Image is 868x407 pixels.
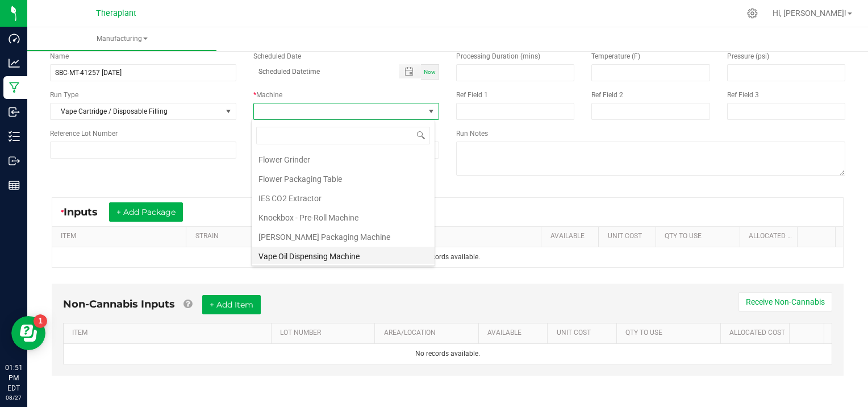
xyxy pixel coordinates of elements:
inline-svg: Inbound [9,106,20,118]
li: [PERSON_NAME] Packaging Machine [252,227,435,247]
a: PACKAGE IDSortable [378,232,537,241]
a: AVAILABLESortable [487,329,543,338]
inline-svg: Outbound [9,155,20,167]
a: Allocated CostSortable [749,232,792,241]
li: Knockbox - Pre-Roll Machine [252,208,435,227]
span: Non-Cannabis Inputs [63,298,175,310]
div: Manage settings [745,8,759,19]
span: Toggle popup [399,64,421,78]
a: Unit CostSortable [608,232,652,241]
inline-svg: Dashboard [9,33,20,44]
li: IES CO2 Extractor [252,189,435,208]
button: Receive Non-Cannabis [738,292,832,312]
a: QTY TO USESortable [665,232,735,241]
a: STRAINSortable [195,232,277,241]
a: AREA/LOCATIONSortable [384,329,474,338]
span: Now [424,69,436,75]
iframe: Resource center [11,316,45,350]
a: Add Non-Cannabis items that were also consumed in the run (e.g. gloves and packaging); Also add N... [183,298,192,310]
inline-svg: Reports [9,180,20,191]
li: Flower Packaging Table [252,169,435,189]
span: Name [50,52,69,60]
span: Ref Field 1 [456,91,488,99]
button: + Add Package [109,202,183,222]
li: Flower Grinder [252,150,435,169]
a: LOT NUMBERSortable [280,329,370,338]
span: Inputs [64,206,109,218]
p: 08/27 [5,393,22,402]
span: Ref Field 3 [727,91,759,99]
span: Theraplant [96,9,136,18]
span: Vape Cartridge / Disposable Filling [51,103,222,119]
a: Sortable [806,232,831,241]
a: QTY TO USESortable [625,329,716,338]
a: ITEMSortable [61,232,182,241]
span: Run Type [50,90,78,100]
td: No records available. [64,344,832,364]
span: Run Notes [456,130,488,138]
a: Sortable [799,329,820,338]
iframe: Resource center unread badge [34,314,47,328]
inline-svg: Inventory [9,131,20,142]
span: Hi, [PERSON_NAME]! [773,9,846,18]
button: + Add Item [202,295,261,314]
span: Reference Lot Number [50,130,118,138]
inline-svg: Manufacturing [9,82,20,93]
a: AVAILABLESortable [550,232,594,241]
span: Temperature (F) [591,52,640,60]
input: Scheduled Datetime [253,64,387,78]
p: 01:51 PM EDT [5,363,22,393]
span: Pressure (psi) [727,52,769,60]
span: Ref Field 2 [591,91,623,99]
span: Manufacturing [27,34,216,44]
a: ITEMSortable [72,329,266,338]
a: Manufacturing [27,27,216,51]
span: Machine [256,91,282,99]
inline-svg: Analytics [9,57,20,69]
a: Unit CostSortable [557,329,612,338]
li: Vape Oil Dispensing Machine [252,247,435,266]
span: Scheduled Date [253,52,301,60]
a: Allocated CostSortable [729,329,785,338]
span: Processing Duration (mins) [456,52,540,60]
td: No records available. [52,247,843,267]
